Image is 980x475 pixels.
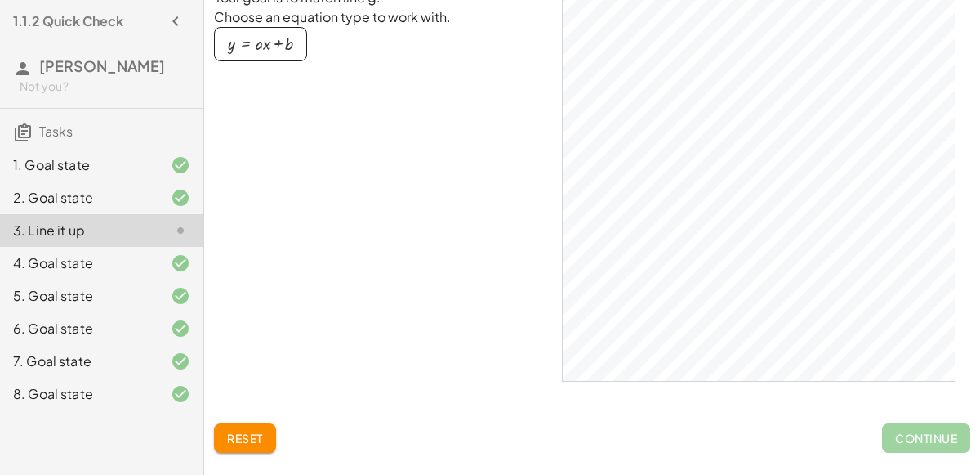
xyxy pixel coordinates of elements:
[39,56,165,75] span: [PERSON_NAME]
[171,155,190,175] i: Task finished and correct.
[171,253,190,273] i: Task finished and correct.
[13,286,145,306] div: 5. Goal state
[13,384,145,404] div: 8. Goal state
[171,286,190,306] i: Task finished and correct.
[227,431,263,446] span: Reset
[13,11,123,31] h4: 1.1.2 Quick Check
[214,423,276,453] button: Reset
[13,155,145,175] div: 1. Goal state
[13,319,145,338] div: 6. Goal state
[13,352,145,371] div: 7. Goal state
[171,188,190,208] i: Task finished and correct.
[171,384,190,404] i: Task finished and correct.
[13,253,145,273] div: 4. Goal state
[171,221,190,240] i: Task not started.
[20,78,190,95] div: Not you?
[214,7,549,27] p: Choose an equation type to work with.
[13,221,145,240] div: 3. Line it up
[171,319,190,338] i: Task finished and correct.
[39,123,73,140] span: Tasks
[171,352,190,371] i: Task finished and correct.
[13,188,145,208] div: 2. Goal state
